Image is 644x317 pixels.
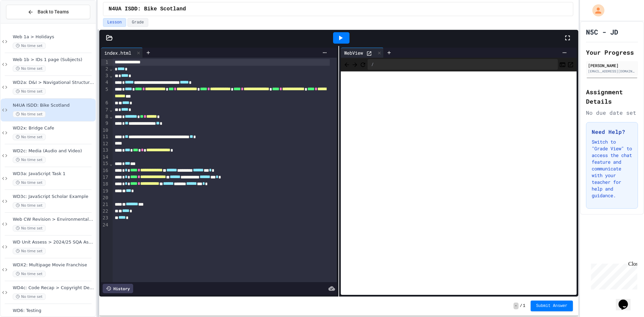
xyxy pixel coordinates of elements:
[103,18,126,27] button: Lesson
[13,179,46,186] span: No time set
[586,109,638,117] div: No due date set
[585,3,606,18] div: My Account
[586,87,638,106] h2: Assignment Details
[13,294,46,300] span: No time set
[13,43,46,49] span: No time set
[13,148,94,154] span: WD2c: Media (Audio and Video)
[616,290,637,310] iframe: chat widget
[13,240,94,245] span: WD Unit Assess > 2024/25 SQA Assignment
[3,3,46,43] div: Chat with us now!Close
[109,5,186,13] span: N4UA ISDD: Bike Scotland
[13,157,46,163] span: No time set
[13,80,94,86] span: WD2a: D&I > Navigational Structure & Wireframes
[13,111,46,117] span: No time set
[38,8,69,15] span: Back to Teams
[13,65,46,72] span: No time set
[13,57,94,63] span: Web 1b > IDs 1 page (Subjects)
[13,34,94,40] span: Web 1a > Holidays
[586,48,638,57] h2: Your Progress
[586,27,618,37] h1: N5C - JD
[13,308,94,314] span: WD6: Testing
[13,217,94,222] span: Web CW Revision > Environmental Impact
[13,88,46,95] span: No time set
[588,69,636,74] div: [EMAIL_ADDRESS][DOMAIN_NAME][PERSON_NAME]
[13,103,94,108] span: N4UA ISDD: Bike Scotland
[13,225,46,231] span: No time set
[13,125,94,131] span: WD2x: Bridge Cafe
[592,139,632,199] p: Switch to "Grade View" to access the chat feature and communicate with your teacher for help and ...
[127,18,148,27] button: Grade
[6,5,90,19] button: Back to Teams
[13,248,46,254] span: No time set
[13,194,94,200] span: WD3c: JavaScript Scholar Example
[13,271,46,277] span: No time set
[13,134,46,140] span: No time set
[13,202,46,209] span: No time set
[588,261,637,289] iframe: chat widget
[13,171,94,177] span: WD3a: JavaScript Task 1
[588,62,636,68] div: [PERSON_NAME]
[592,128,632,136] h3: Need Help?
[13,262,94,268] span: WDX2: Multipage Movie Franchise
[13,285,94,291] span: WD4c: Code Recap > Copyright Designs & Patents Act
